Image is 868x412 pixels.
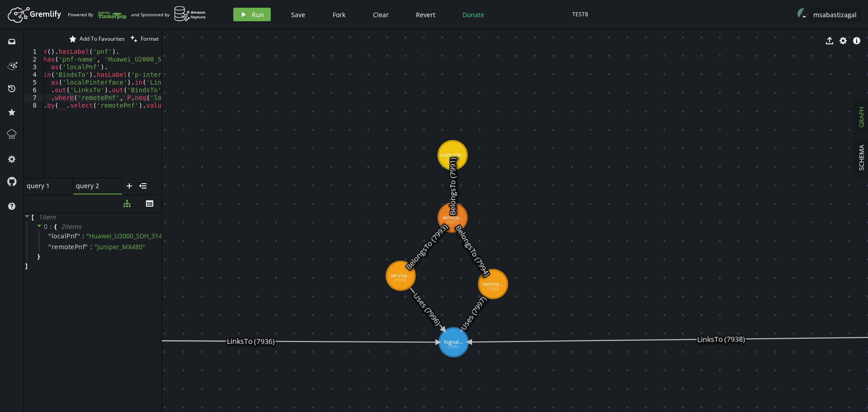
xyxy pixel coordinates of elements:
[813,10,857,19] span: msabastizagal
[61,222,81,231] span: 2 item s
[76,182,112,190] span: query 2
[462,10,484,19] span: Donate
[90,243,92,251] span: :
[36,252,40,260] span: }
[32,213,34,221] span: [
[52,232,77,240] span: localPnf
[141,35,159,43] span: Format
[857,145,865,170] span: SCHEMA
[24,262,28,270] span: ]
[442,214,462,221] tspan: service...
[24,102,42,109] div: 8
[174,6,206,22] img: AWS Neptune
[395,277,406,283] tspan: (7979)
[697,334,745,344] text: LinksTo (7938)
[447,219,458,225] tspan: (7971)
[127,29,161,48] button: Format
[857,107,865,128] span: GRAPH
[416,10,435,19] span: Revert
[448,157,458,216] text: BelongsTo (7991)
[456,8,491,21] button: Donate
[48,232,52,240] span: "
[325,8,353,21] button: Fork
[447,157,458,163] tspan: (7963)
[94,242,145,251] span: " Juniper_MX480 "
[131,6,206,23] div: and Sponsored by
[252,10,264,19] span: Run
[373,10,389,19] span: Clear
[487,286,499,292] tspan: (7983)
[54,223,57,231] span: {
[572,11,588,18] div: TEST8
[77,232,80,240] span: "
[24,71,42,79] div: 4
[409,8,442,21] button: Revert
[226,336,275,346] text: LinksTo (7936)
[68,7,127,23] div: Powered By
[448,344,459,350] tspan: (7892)
[333,10,345,19] span: Fork
[444,338,463,345] tspan: logical...
[24,79,42,86] div: 5
[809,8,861,21] button: msabastizagal
[85,242,88,251] span: "
[82,232,84,240] span: :
[52,243,85,251] span: remotePnf
[80,35,125,43] span: Add To Favourites
[86,232,179,240] span: " Huawei_U2000_SDH_3146330 "
[24,63,42,71] div: 3
[24,86,42,94] div: 6
[44,222,48,231] span: 0
[66,29,127,48] button: Add To Favourites
[440,151,465,158] tspan: custome...
[24,48,42,56] div: 1
[48,242,52,251] span: "
[291,10,305,19] span: Save
[284,8,312,21] button: Save
[38,213,56,221] span: 1 item
[50,223,52,231] span: :
[27,182,63,190] span: query 1
[483,280,503,287] tspan: service...
[24,56,42,63] div: 2
[391,272,411,279] tspan: service...
[233,8,271,21] button: Run
[366,8,396,21] button: Clear
[24,94,42,102] div: 7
